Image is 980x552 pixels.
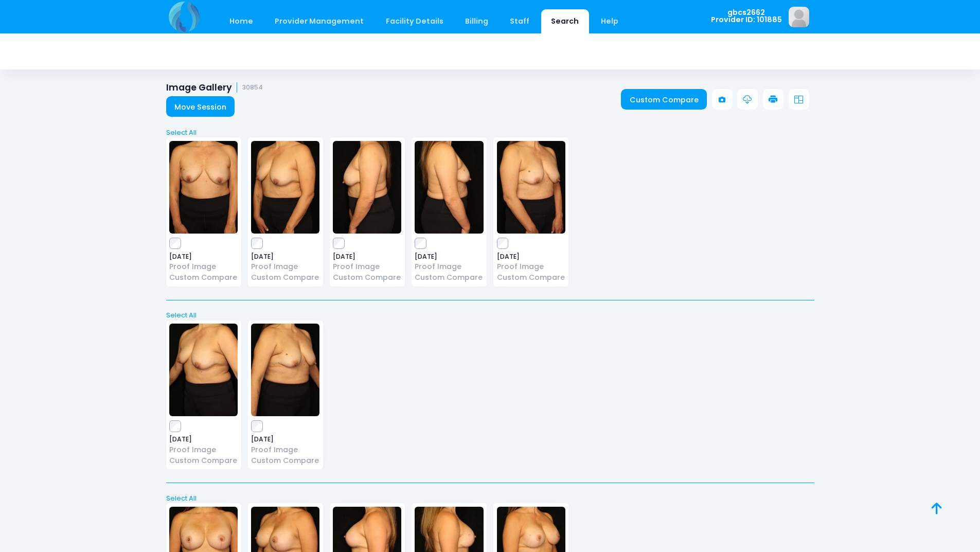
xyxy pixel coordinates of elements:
[415,141,483,234] img: image
[163,310,817,320] a: Select All
[497,254,565,260] span: [DATE]
[242,84,263,92] small: 30854
[251,455,319,466] a: Custom Compare
[333,272,401,283] a: Custom Compare
[169,436,238,442] span: [DATE]
[169,444,238,455] a: Proof Image
[251,141,319,234] img: image
[169,272,238,283] a: Custom Compare
[541,9,589,33] a: Search
[789,7,809,27] img: image
[333,254,401,260] span: [DATE]
[621,89,707,110] a: Custom Compare
[169,254,238,260] span: [DATE]
[169,455,238,466] a: Custom Compare
[497,261,565,272] a: Proof Image
[220,9,263,33] a: Home
[500,9,540,33] a: Staff
[251,444,319,455] a: Proof Image
[251,254,319,260] span: [DATE]
[333,141,401,234] img: image
[415,261,483,272] a: Proof Image
[497,272,565,283] a: Custom Compare
[166,96,235,117] a: Move Session
[265,9,374,33] a: Provider Management
[251,261,319,272] a: Proof Image
[169,324,238,416] img: image
[251,272,319,283] a: Custom Compare
[251,436,319,442] span: [DATE]
[376,9,453,33] a: Facility Details
[251,324,319,416] img: image
[497,141,565,234] img: image
[169,261,238,272] a: Proof Image
[333,261,401,272] a: Proof Image
[163,128,817,138] a: Select All
[169,141,238,234] img: image
[591,9,628,33] a: Help
[711,9,782,24] span: gbcs2662 Provider ID: 101885
[415,272,483,283] a: Custom Compare
[166,82,263,93] h1: Image Gallery
[455,9,498,33] a: Billing
[415,254,483,260] span: [DATE]
[163,493,817,504] a: Select All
